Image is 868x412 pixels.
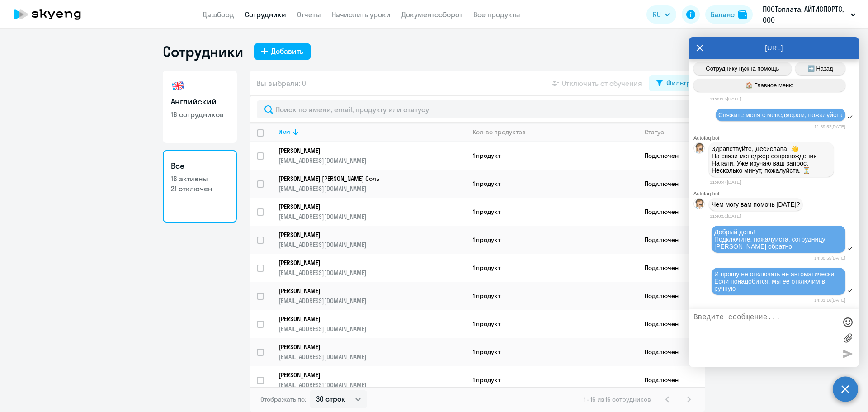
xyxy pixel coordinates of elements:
[466,310,637,338] td: 1 продукт
[694,143,705,156] img: bot avatar
[278,353,465,361] p: [EMAIL_ADDRESS][DOMAIN_NAME]
[278,297,465,305] p: [EMAIL_ADDRESS][DOMAIN_NAME]
[807,65,833,72] span: ➡️ Назад
[712,201,800,208] p: Чем могу вам помочь [DATE]?
[693,62,792,75] button: Сотруднику нужна помощь
[718,111,843,118] span: Свяжите меня с менеджером, пожалуйста
[466,338,637,366] td: 1 продукт
[278,381,465,389] p: [EMAIL_ADDRESS][DOMAIN_NAME]
[163,150,237,223] a: Все16 активны21 отключен
[466,142,637,170] td: 1 продукт
[278,213,465,221] p: [EMAIL_ADDRESS][DOMAIN_NAME]
[646,5,676,24] button: RU
[693,191,859,196] div: Autofaq bot
[710,96,741,101] time: 11:39:25[DATE]
[278,156,465,165] p: [EMAIL_ADDRESS][DOMAIN_NAME]
[637,310,705,338] td: Подключен
[278,231,453,239] p: [PERSON_NAME]
[763,4,847,25] p: ПОСТоплата, АЙТИСПОРТС, ООО
[653,9,661,20] span: RU
[645,128,705,136] div: Статус
[171,79,185,93] img: english
[278,315,465,333] a: [PERSON_NAME][EMAIL_ADDRESS][DOMAIN_NAME]
[637,226,705,254] td: Подключен
[278,185,465,193] p: [EMAIL_ADDRESS][DOMAIN_NAME]
[710,213,741,218] time: 11:40:51[DATE]
[637,170,705,198] td: Подключен
[841,331,854,345] label: Лимит 10 файлов
[278,343,453,351] p: [PERSON_NAME]
[278,343,465,361] a: [PERSON_NAME][EMAIL_ADDRESS][DOMAIN_NAME]
[466,226,637,254] td: 1 продукт
[473,128,637,136] div: Кол-во продуктов
[297,10,321,19] a: Отчеты
[278,203,465,221] a: [PERSON_NAME][EMAIL_ADDRESS][DOMAIN_NAME]
[260,395,306,403] span: Отображать по:
[694,199,705,212] img: bot avatar
[711,9,735,20] div: Баланс
[645,128,664,136] div: Статус
[278,325,465,333] p: [EMAIL_ADDRESS][DOMAIN_NAME]
[706,65,779,72] span: Сотруднику нужна помощь
[332,10,391,19] a: Начислить уроки
[758,4,860,25] button: ПОСТоплата, АЙТИСПОРТС, ООО
[278,128,465,136] div: Имя
[637,366,705,394] td: Подключен
[278,287,465,305] a: [PERSON_NAME][EMAIL_ADDRESS][DOMAIN_NAME]
[649,75,698,91] button: Фильтр
[278,203,453,211] p: [PERSON_NAME]
[466,198,637,226] td: 1 продукт
[278,259,465,277] a: [PERSON_NAME][EMAIL_ADDRESS][DOMAIN_NAME]
[714,270,838,292] span: И прошу не отключать ее автоматически. Если понадобится, мы ее отключим в ручную
[278,315,453,323] p: [PERSON_NAME]
[745,82,793,89] span: 🏠 Главное меню
[278,175,453,183] p: [PERSON_NAME] [PERSON_NAME] Соль
[712,145,831,174] p: Здравствуйте, Десислава! 👋 ﻿На связи менеджер сопровождения Натали. Уже изучаю ваш запрос. Нескол...
[171,96,229,108] h3: Английский
[705,5,753,24] button: Балансbalance
[203,10,234,19] a: Дашборд
[278,147,465,165] a: [PERSON_NAME][EMAIL_ADDRESS][DOMAIN_NAME]
[278,175,465,193] a: [PERSON_NAME] [PERSON_NAME] Соль[EMAIL_ADDRESS][DOMAIN_NAME]
[271,46,303,57] div: Добавить
[466,366,637,394] td: 1 продукт
[466,282,637,310] td: 1 продукт
[814,256,845,260] time: 14:30:55[DATE]
[738,10,747,19] img: balance
[171,109,229,119] p: 16 сотрудников
[714,228,827,250] span: Добрый день! Подключите, пожалуйста, сотрудницу [PERSON_NAME] обратно
[254,43,311,60] button: Добавить
[278,147,453,155] p: [PERSON_NAME]
[257,100,698,118] input: Поиск по имени, email, продукту или статусу
[278,287,453,295] p: [PERSON_NAME]
[466,170,637,198] td: 1 продукт
[278,231,465,249] a: [PERSON_NAME][EMAIL_ADDRESS][DOMAIN_NAME]
[473,128,526,136] div: Кол-во продуктов
[666,77,691,88] div: Фильтр
[278,371,465,389] a: [PERSON_NAME][EMAIL_ADDRESS][DOMAIN_NAME]
[278,371,453,379] p: [PERSON_NAME]
[473,10,520,19] a: Все продукты
[693,135,859,141] div: Autofaq bot
[693,79,845,92] button: 🏠 Главное меню
[637,254,705,282] td: Подключен
[584,395,651,403] span: 1 - 16 из 16 сотрудников
[814,124,845,129] time: 11:39:52[DATE]
[466,254,637,282] td: 1 продукт
[171,174,229,184] p: 16 активны
[163,43,243,61] h1: Сотрудники
[795,62,846,75] button: ➡️ Назад
[814,298,845,303] time: 14:31:16[DATE]
[171,184,229,194] p: 21 отключен
[637,142,705,170] td: Подключен
[278,259,453,267] p: [PERSON_NAME]
[257,78,306,89] span: Вы выбрали: 0
[710,180,741,185] time: 11:40:44[DATE]
[245,10,286,19] a: Сотрудники
[163,71,237,143] a: Английский16 сотрудников
[637,282,705,310] td: Подключен
[401,10,462,19] a: Документооборот
[278,128,290,136] div: Имя
[278,269,465,277] p: [EMAIL_ADDRESS][DOMAIN_NAME]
